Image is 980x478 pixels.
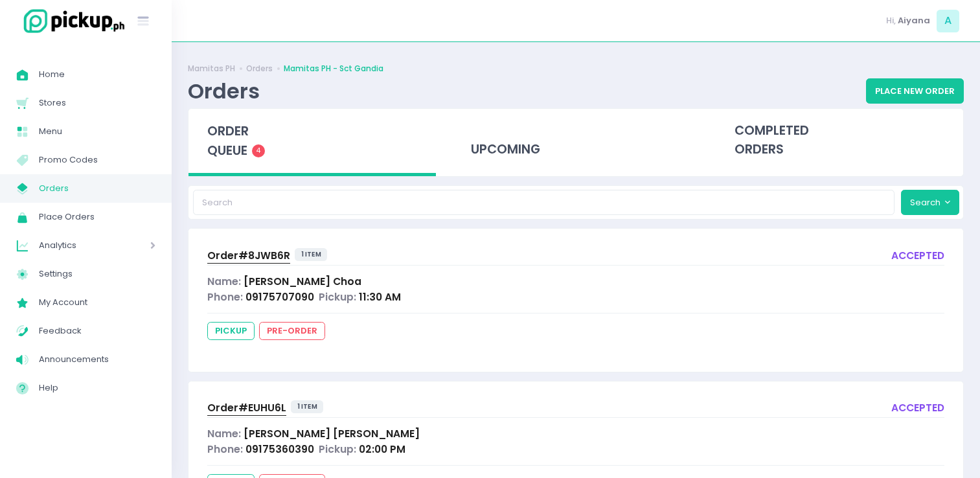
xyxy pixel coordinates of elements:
div: upcoming [452,109,700,172]
span: 09175360390 [245,442,314,456]
span: 09175707090 [245,290,314,304]
span: order queue [207,122,249,159]
a: Mamitas PH - Sct Gandia [284,63,383,74]
span: 1 item [291,400,324,413]
span: Pickup: [319,442,356,456]
span: Order# EUHU6L [207,401,286,415]
span: Pickup: [319,290,356,304]
button: Place New Order [866,78,964,103]
span: pickup [207,322,255,340]
span: Place Orders [39,209,155,225]
a: Orders [246,63,273,74]
span: Orders [39,180,155,197]
span: Home [39,66,155,83]
a: Order#8JWB6R [207,248,290,266]
span: Name: [207,275,241,288]
span: Name: [207,427,241,440]
span: Phone: [207,442,243,456]
span: [PERSON_NAME] Choa [244,275,361,288]
span: Analytics [39,237,113,254]
span: pre-order [259,322,325,340]
span: 02:00 PM [359,442,405,456]
span: 1 item [295,248,328,261]
span: Aiyana [898,14,930,27]
span: A [937,10,959,32]
button: Search [901,190,959,214]
div: completed orders [716,109,963,172]
span: Menu [39,123,155,140]
input: Search [193,190,895,214]
span: Settings [39,266,155,282]
span: Feedback [39,323,155,339]
span: 11:30 AM [359,290,401,304]
span: Announcements [39,351,155,368]
a: Mamitas PH [188,63,235,74]
span: My Account [39,294,155,311]
span: Help [39,380,155,396]
span: 4 [252,144,265,157]
div: accepted [891,248,944,266]
a: Order#EUHU6L [207,400,286,418]
span: Promo Codes [39,152,155,168]
div: Orders [188,78,260,104]
span: Stores [39,95,155,111]
span: Order# 8JWB6R [207,249,290,262]
span: Phone: [207,290,243,304]
div: accepted [891,400,944,418]
span: Hi, [886,14,896,27]
img: logo [16,7,126,35]
span: [PERSON_NAME] [PERSON_NAME] [244,427,420,440]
